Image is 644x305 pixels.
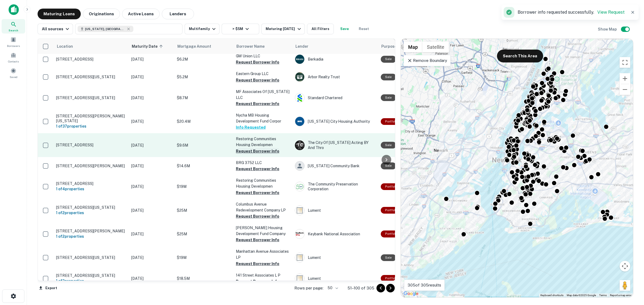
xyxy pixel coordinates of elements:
p: [STREET_ADDRESS][PERSON_NAME] [56,229,126,233]
p: $25M [177,231,230,237]
p: [STREET_ADDRESS][US_STATE] [56,205,126,210]
button: Request Borrower Info [236,59,279,65]
button: Request Borrower Info [236,166,279,172]
span: Lender [295,43,308,50]
div: Berkadia [295,54,375,64]
button: [US_STATE], [GEOGRAPHIC_DATA], [GEOGRAPHIC_DATA] [75,24,182,34]
p: [DATE] [131,184,171,189]
p: MF Associates Of [US_STATE] LLC [236,89,290,101]
button: Lenders [162,9,194,19]
span: Saved [10,75,17,79]
p: 51–100 of 305 [347,285,374,291]
p: $20.4M [177,118,230,124]
p: [DATE] [131,56,171,62]
h6: 1 of 37 properties [56,123,126,129]
a: Saved [2,66,25,80]
p: [DATE] [131,207,171,213]
p: Columbus Avenue Redevelopment Company LP [236,201,290,213]
p: T C [297,142,302,148]
a: Borrowers [2,35,25,49]
p: Borrower info requested successfully. [518,9,625,16]
p: [STREET_ADDRESS][US_STATE] [56,95,126,100]
a: Report a map error [610,294,631,297]
button: Request Borrower Info [236,237,279,243]
p: [DATE] [131,231,171,237]
img: picture [295,229,304,239]
div: 0 0 [401,39,633,297]
img: picture [295,206,304,215]
p: [STREET_ADDRESS][US_STATE] [56,75,126,79]
p: $19M [177,255,230,261]
img: www1.nyc.gov.png [295,117,304,126]
span: Contacts [8,59,19,64]
p: [STREET_ADDRESS][PERSON_NAME][US_STATE] [56,114,126,123]
h6: 1 of 2 properties [56,278,126,284]
button: Go to previous page [376,284,385,292]
div: Keybank National Association [295,229,375,239]
th: Purpose [378,39,431,54]
button: Toggle fullscreen view [620,57,630,68]
img: picture [295,274,304,283]
button: Export [38,284,58,292]
div: Lument [295,206,375,215]
p: [DATE] [131,142,171,148]
th: Borrower Name [233,39,292,54]
button: Map camera controls [620,261,630,271]
p: $5.2M [177,74,230,80]
p: [DATE] [131,95,171,101]
div: Standard Chartered [295,93,375,103]
img: picture [295,182,304,191]
div: Lument [295,253,375,262]
p: BRG 3752 LLC [236,160,290,166]
p: [STREET_ADDRESS][PERSON_NAME] [56,163,126,168]
div: [US_STATE] City Housing Authority [295,117,375,126]
button: Save your search to get updates of matches that match your search criteria. [336,24,353,34]
h6: 1 of 4 properties [56,186,126,192]
h6: 1 of 2 properties [56,210,126,216]
p: Rows per page: [294,285,323,291]
p: [STREET_ADDRESS][US_STATE] [56,255,126,260]
a: Search [2,19,25,34]
button: Request Borrower Info [236,77,279,83]
img: picture [295,253,304,262]
button: Request Borrower Info [236,148,279,154]
div: Sale [381,74,396,80]
a: Open this area in Google Maps (opens a new window) [402,290,420,297]
img: capitalize-icon.png [9,4,19,15]
p: $25M [177,207,230,213]
div: Sale [381,56,396,62]
iframe: Chat Widget [617,262,644,288]
img: picture [295,93,304,102]
button: Request Borrower Info [236,101,279,107]
button: Request Borrower Info [236,278,279,285]
button: Show satellite imagery [422,42,449,52]
div: Lument [295,274,375,283]
p: Remove Boundary [407,57,447,64]
p: [STREET_ADDRESS] [56,181,126,186]
p: [DATE] [131,74,171,80]
button: Request Borrower Info [236,189,279,196]
div: This is a portfolio loan with 2 properties [381,230,402,237]
img: Google [402,290,420,297]
span: Search [9,28,18,32]
p: [DATE] [131,276,171,281]
p: [STREET_ADDRESS] [56,57,126,62]
img: picture [295,72,304,81]
button: Go to next page [386,284,395,292]
div: Arbor Realty Trust [295,72,375,82]
p: [PERSON_NAME] Housing Development Fund Company [236,225,290,237]
span: [US_STATE], [GEOGRAPHIC_DATA], [GEOGRAPHIC_DATA] [85,27,125,31]
div: This is a portfolio loan with 37 properties [381,118,402,125]
button: Maturing [DATE] [261,24,305,34]
p: $19M [177,184,230,189]
button: Keyboard shortcuts [540,293,563,297]
div: The City Of [US_STATE] Acting BY And Thro [295,140,375,150]
th: Maturity Date [129,39,174,54]
p: Restoring Communities Housing Developmen [236,136,290,148]
button: Request Borrower Info [236,213,279,220]
div: This is a portfolio loan with 4 properties [381,183,402,190]
button: Active Loans [122,9,160,19]
button: Reset [355,24,372,34]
